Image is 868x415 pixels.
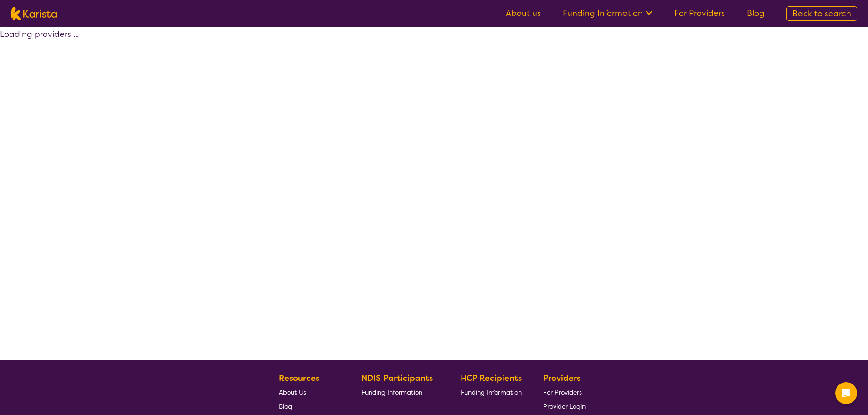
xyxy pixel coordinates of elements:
span: Back to search [792,8,851,19]
a: For Providers [674,8,725,19]
span: About Us [279,388,306,396]
a: Provider Login [543,399,586,413]
a: Blog [747,8,765,19]
a: About us [506,8,541,19]
span: Provider Login [543,402,586,410]
span: Blog [279,402,292,410]
a: Funding Information [563,8,652,19]
a: About Us [279,385,340,399]
b: NDIS Participants [361,373,433,384]
b: Providers [543,373,580,384]
span: Funding Information [461,388,522,396]
a: Blog [279,399,340,413]
a: Funding Information [361,385,440,399]
span: Funding Information [361,388,422,396]
b: Resources [279,373,319,384]
a: For Providers [543,385,586,399]
b: HCP Recipients [461,373,522,384]
a: Back to search [786,6,857,21]
img: Karista logo [11,7,57,20]
a: Funding Information [461,385,522,399]
span: For Providers [543,388,582,396]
